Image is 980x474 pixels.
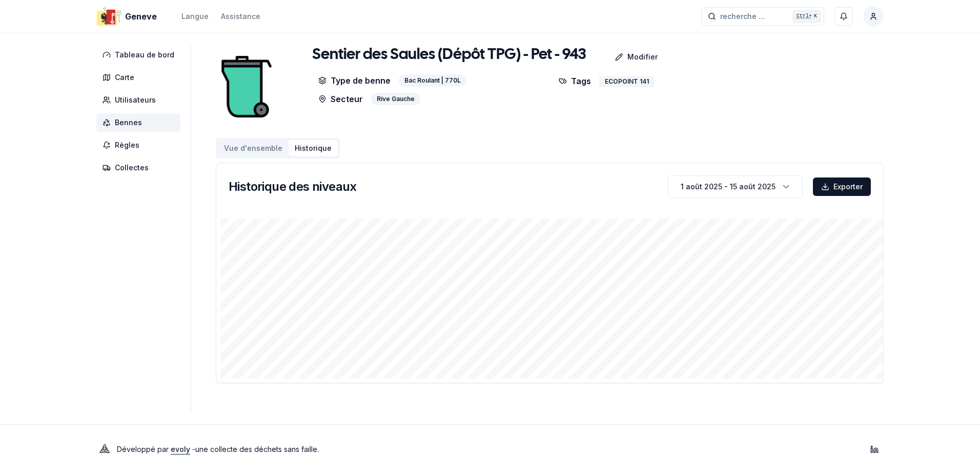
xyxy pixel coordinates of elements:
[115,72,134,83] span: Carte
[399,74,466,87] div: Bac Roulant | 770L
[171,445,190,453] a: evoly
[115,50,174,60] span: Tableau de bord
[701,7,824,26] button: recherche ...Ctrl+K
[115,117,142,128] span: Bennes
[668,175,803,198] button: 1 août 2025 - 15 août 2025
[229,179,357,195] h3: Historique des niveaux
[96,4,121,29] img: Geneve Logo
[96,46,185,64] a: Tableau de bord
[181,10,209,23] button: Langue
[115,140,139,150] span: Règles
[599,76,655,87] div: ECOPOINT 141
[96,91,185,109] a: Utilisateurs
[96,10,161,23] a: Geneve
[125,10,157,23] span: Geneve
[813,177,871,196] button: Exporter
[289,140,338,156] button: Historique
[216,46,277,128] img: bin Image
[96,159,185,177] a: Collectes
[218,140,289,156] button: Vue d'ensemble
[559,74,591,87] p: Tags
[681,182,775,192] div: 1 août 2025 - 15 août 2025
[586,47,666,67] a: Modifier
[318,93,363,105] p: Secteur
[627,52,658,62] p: Modifier
[371,93,420,105] div: Rive Gauche
[96,113,185,132] a: Bennes
[181,11,209,22] div: Langue
[96,441,113,458] img: Evoly Logo
[115,95,156,105] span: Utilisateurs
[96,136,185,154] a: Règles
[221,10,260,23] a: Assistance
[720,11,765,22] span: recherche ...
[117,442,319,457] p: Développé par - une collecte des déchets sans faille .
[318,74,391,87] p: Type de benne
[115,163,149,173] span: Collectes
[312,46,586,64] h1: Sentier des Saules (Dépôt TPG) - Pet - 943
[96,68,185,87] a: Carte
